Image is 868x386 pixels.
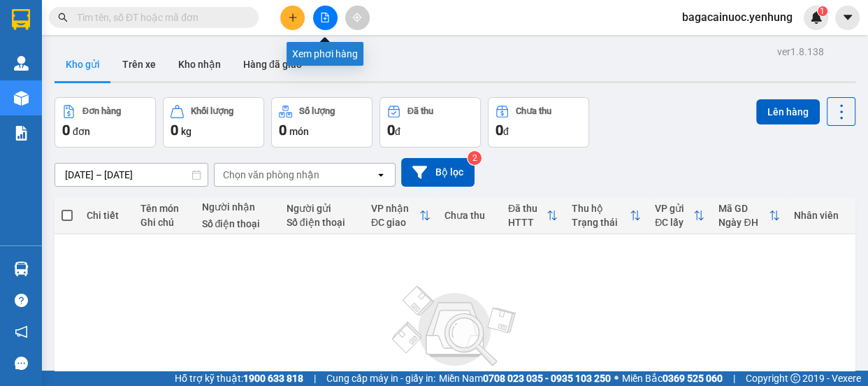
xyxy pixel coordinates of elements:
[655,217,693,228] div: ĐC lấy
[55,164,208,186] input: Select a date range.
[508,203,547,214] div: Đã thu
[326,371,435,386] span: Cung cấp máy in - giấy in:
[55,97,156,148] button: Đơn hàng0đơn
[444,210,494,221] div: Chưa thu
[14,262,29,276] img: warehouse-icon
[73,126,90,137] span: đơn
[401,158,475,187] button: Bộ lọc
[289,126,309,137] span: món
[496,122,503,138] span: 0
[279,122,287,138] span: 0
[820,6,825,16] span: 1
[385,278,525,376] img: svg+xml;base64,PHN2ZyBjbGFzcz0ibGlzdC1wbHVnX19zdmciIHhtbG5zPSJodHRwOi8vd3d3LnczLm9yZy8yMDAwL3N2Zy...
[171,122,178,138] span: 0
[288,13,298,22] span: plus
[565,197,648,234] th: Toggle SortBy
[503,126,509,137] span: đ
[375,169,386,180] svg: open
[167,48,232,81] button: Kho nhận
[55,48,111,81] button: Kho gửi
[352,13,362,22] span: aim
[395,126,400,137] span: đ
[15,357,28,370] span: message
[140,203,188,214] div: Tên món
[12,9,30,30] img: logo-vxr
[15,325,28,338] span: notification
[271,97,372,148] button: Số lượng0món
[14,126,29,141] img: solution-icon
[111,48,167,81] button: Trên xe
[841,11,854,24] span: caret-down
[299,106,335,116] div: Số lượng
[14,91,29,106] img: warehouse-icon
[181,126,191,137] span: kg
[622,371,723,386] span: Miền Bắc
[648,197,711,234] th: Toggle SortBy
[243,373,303,384] strong: 1900 633 818
[202,201,273,213] div: Người nhận
[314,371,316,386] span: |
[287,203,357,214] div: Người gửi
[82,106,121,116] div: Đơn hàng
[345,6,370,30] button: aim
[407,106,433,116] div: Đã thu
[175,371,303,386] span: Hỗ trợ kỹ thuật:
[313,6,338,30] button: file-add
[516,106,551,116] div: Chưa thu
[671,8,804,26] span: bagacainuoc.yenhung
[794,210,848,221] div: Nhân viên
[191,106,233,116] div: Khối lượng
[62,122,70,138] span: 0
[320,13,330,22] span: file-add
[488,97,589,148] button: Chưa thu0đ
[810,11,823,24] img: icon-new-feature
[87,210,126,221] div: Chi tiết
[733,371,735,386] span: |
[718,203,769,214] div: Mã GD
[756,99,820,124] button: Lên hàng
[287,42,363,66] div: Xem phơi hàng
[15,294,28,307] span: question-circle
[508,217,547,228] div: HTTT
[232,48,313,81] button: Hàng đã giao
[572,203,630,214] div: Thu hộ
[790,373,800,383] span: copyright
[777,44,824,59] div: ver 1.8.138
[655,203,693,214] div: VP gửi
[77,10,242,25] input: Tìm tên, số ĐT hoặc mã đơn
[280,6,305,30] button: plus
[14,56,29,71] img: warehouse-icon
[387,122,395,138] span: 0
[287,217,357,228] div: Số điện thoại
[163,97,264,148] button: Khối lượng0kg
[614,376,619,381] span: ⚪️
[140,217,188,228] div: Ghi chú
[364,197,437,234] th: Toggle SortBy
[483,373,611,384] strong: 0708 023 035 - 0935 103 250
[223,168,319,182] div: Chọn văn phòng nhận
[468,151,482,165] sup: 2
[371,203,419,214] div: VP nhận
[663,373,723,384] strong: 0369 525 060
[835,6,860,30] button: caret-down
[58,13,68,22] span: search
[718,217,769,228] div: Ngày ĐH
[501,197,565,234] th: Toggle SortBy
[818,6,827,16] sup: 1
[711,197,787,234] th: Toggle SortBy
[202,218,273,229] div: Số điện thoại
[371,217,419,228] div: ĐC giao
[379,97,481,148] button: Đã thu0đ
[572,217,630,228] div: Trạng thái
[439,371,611,386] span: Miền Nam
